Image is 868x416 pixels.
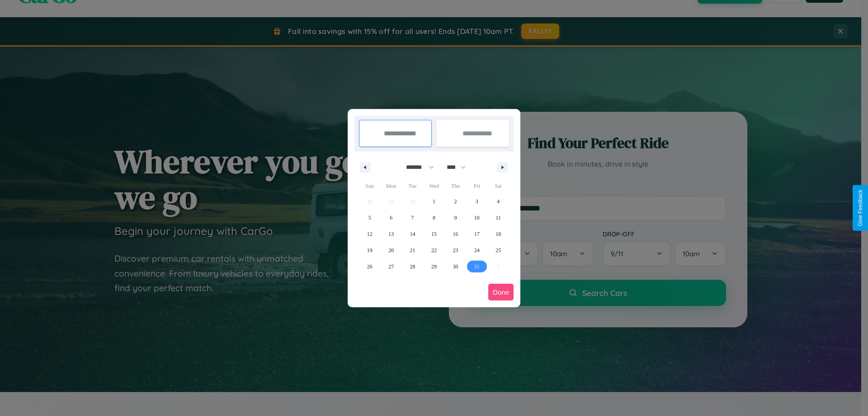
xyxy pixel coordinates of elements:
button: 17 [466,226,487,242]
span: 13 [388,226,394,242]
button: 25 [488,242,509,258]
span: 6 [390,210,392,226]
button: 19 [359,242,380,258]
span: 7 [411,210,414,226]
span: 9 [454,210,457,226]
span: 18 [495,226,501,242]
button: 12 [359,226,380,242]
span: 17 [474,226,480,242]
span: 15 [431,226,437,242]
button: 11 [488,210,509,226]
span: 16 [453,226,458,242]
button: 18 [488,226,509,242]
button: 23 [445,242,466,258]
span: 28 [410,258,415,275]
span: 31 [474,258,480,275]
span: 4 [497,193,500,210]
span: 30 [453,258,458,275]
button: 16 [445,226,466,242]
span: 14 [410,226,415,242]
button: 21 [402,242,423,258]
button: 4 [488,193,509,210]
span: 1 [433,193,435,210]
button: 3 [466,193,487,210]
span: Fri [466,179,487,193]
span: 8 [433,210,435,226]
button: 27 [380,258,401,275]
span: 19 [367,242,373,258]
button: 1 [423,193,444,210]
span: 10 [474,210,480,226]
span: 11 [495,210,501,226]
span: 24 [474,242,480,258]
button: 13 [380,226,401,242]
span: 5 [368,210,371,226]
span: Wed [423,179,444,193]
span: 29 [431,258,437,275]
button: 8 [423,210,444,226]
button: 22 [423,242,444,258]
div: Give Feedback [857,190,863,226]
button: 9 [445,210,466,226]
span: 27 [388,258,394,275]
span: 20 [388,242,394,258]
button: 14 [402,226,423,242]
button: 7 [402,210,423,226]
span: Sat [488,179,509,193]
span: Mon [380,179,401,193]
span: 21 [410,242,415,258]
span: Tue [402,179,423,193]
button: 24 [466,242,487,258]
button: Done [488,284,514,301]
span: Thu [445,179,466,193]
button: 31 [466,258,487,275]
button: 20 [380,242,401,258]
span: Sun [359,179,380,193]
span: 26 [367,258,373,275]
span: 12 [367,226,373,242]
button: 5 [359,210,380,226]
span: 3 [476,193,478,210]
button: 10 [466,210,487,226]
button: 28 [402,258,423,275]
button: 30 [445,258,466,275]
button: 29 [423,258,444,275]
button: 15 [423,226,444,242]
span: 2 [454,193,457,210]
span: 22 [431,242,437,258]
button: 6 [380,210,401,226]
span: 25 [495,242,501,258]
span: 23 [453,242,458,258]
button: 26 [359,258,380,275]
button: 2 [445,193,466,210]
